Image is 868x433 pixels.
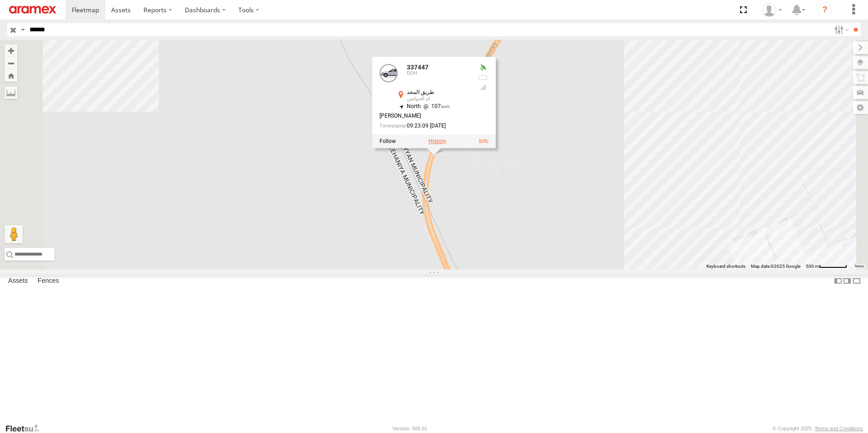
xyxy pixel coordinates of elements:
div: GSM Signal = 4 [478,84,488,91]
a: Visit our Website [5,424,47,433]
label: Realtime tracking of Asset [380,138,396,144]
label: Map Settings [853,101,868,114]
button: Map Scale: 500 m per 58 pixels [803,263,850,270]
a: 337447 [407,64,429,71]
a: View Asset Details [380,64,398,83]
button: Zoom in [5,44,17,57]
button: Keyboard shortcuts [706,263,745,270]
label: Hide Summary Table [852,275,861,288]
a: View Asset Details [479,138,488,144]
div: No battery health information received from this device. [478,74,488,81]
button: Drag Pegman onto the map to open Street View [5,225,23,243]
span: Map data ©2025 Google [751,264,800,269]
label: Measure [5,86,17,99]
button: Zoom out [5,57,17,69]
label: Dock Summary Table to the Right [843,275,852,288]
a: Terms and Conditions [815,426,863,431]
div: Version: 309.01 [393,426,427,431]
span: 500 m [806,264,819,269]
a: Terms (opens in new tab) [854,265,864,268]
div: DOH [407,71,470,77]
label: Assets [4,275,32,287]
label: Search Query [19,23,26,36]
span: North [407,103,421,110]
img: aramex-logo.svg [9,6,56,14]
label: Fences [33,275,64,287]
label: Dock Summary Table to the Left [833,275,843,288]
button: Zoom Home [5,69,17,82]
div: [PERSON_NAME] [380,113,470,119]
div: ام الجواشن [407,97,470,102]
div: Date/time of location update [380,123,470,129]
span: 107 [421,103,450,110]
i: ? [818,3,832,17]
div: Valid GPS Fix [478,64,488,72]
div: طريق المجد [407,90,470,96]
label: View Asset History [429,138,446,144]
div: © Copyright 2025 - [773,426,863,431]
label: Search Filter Options [831,23,850,36]
div: Zain Umer [759,3,785,17]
